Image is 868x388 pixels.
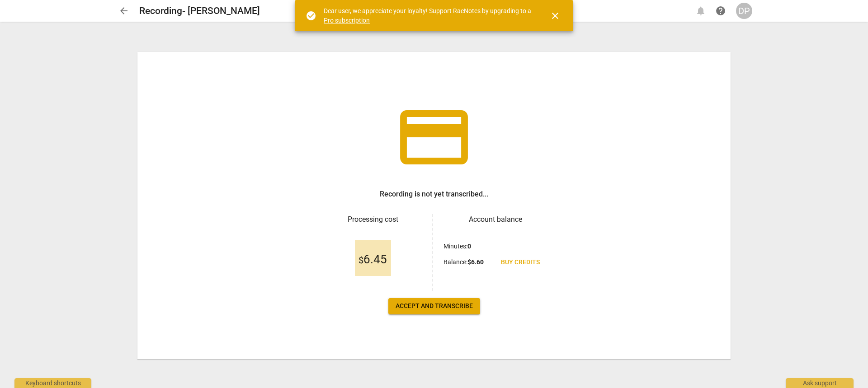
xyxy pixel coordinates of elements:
[715,5,726,16] span: help
[118,5,129,16] span: arrow_back
[380,189,488,200] h3: Recording is not yet transcribed...
[443,242,471,251] p: Minutes :
[306,10,316,21] span: check_circle
[501,258,540,267] span: Buy credits
[388,298,480,314] button: Accept and transcribe
[550,10,561,21] span: close
[443,257,484,267] p: Balance :
[396,302,473,311] span: Accept and transcribe
[712,3,729,19] a: Help
[467,258,484,266] b: $ 6.60
[321,214,425,225] h3: Processing cost
[443,214,547,225] h3: Account balance
[494,254,547,271] a: Buy credits
[359,255,363,266] span: $
[467,243,471,250] b: 0
[324,6,533,25] div: Dear user, we appreciate your loyalty! Support RaeNotes by upgrading to a
[139,5,260,17] h2: Recording- [PERSON_NAME]
[14,378,91,388] div: Keyboard shortcuts
[359,253,387,266] span: 6.45
[736,3,752,19] button: DP
[544,5,566,27] button: Close
[324,17,370,24] a: Pro subscription
[393,97,475,178] span: credit_card
[786,378,854,388] div: Ask support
